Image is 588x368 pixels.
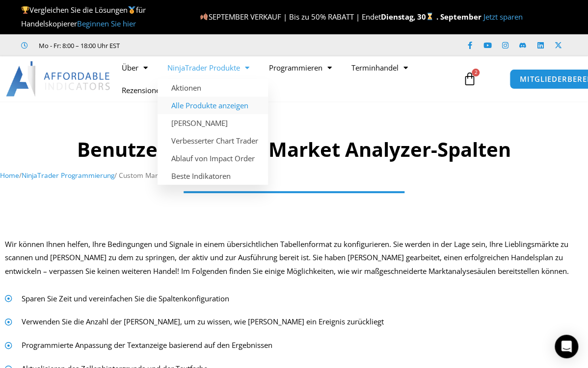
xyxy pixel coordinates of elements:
span: Sparen Sie Zeit und vereinfachen Sie die Spaltenkonfiguration [19,292,229,306]
a: NinjaTrader Programmierung [22,171,114,180]
span: SEPTEMBER VERKAUF | Bis zu 50% RABATT | Endet [200,12,380,22]
a: Aktionen [158,79,268,97]
a: Ablauf von Impact Order [158,149,268,167]
ul: NinjaTrader Produkte [158,79,268,185]
a: [PERSON_NAME] [158,114,268,132]
nav: Menü [112,56,459,101]
img: 🏆 [22,6,29,14]
font: Terminhandel [351,63,399,73]
a: Programmieren [259,56,342,79]
a: Rezensionen [112,79,174,101]
a: 2 [448,65,491,93]
font: NinjaTrader Produkte [167,63,240,73]
span: Verwenden Sie die Anzahl der [PERSON_NAME], um zu wissen, wie [PERSON_NAME] ein Ereignis zurückliegt [19,315,384,329]
font: Programmieren [269,63,322,73]
p: Wir können Ihnen helfen, Ihre Bedingungen und Signale in einem übersichtlichen Tabellenformat zu ... [5,238,583,279]
img: 🍂 [200,13,208,20]
span: 2 [472,69,480,76]
a: Alle Produkte anzeigen [158,97,268,114]
strong: Dienstag, 30 . September [380,12,481,22]
a: Beginnen Sie hier [77,19,136,28]
img: ⌛ [426,13,433,20]
span: Vergleichen Sie die Lösungen für Handelskopierer [21,5,146,28]
img: LogoAI | Affordable Indicators – NinjaTrader [6,61,111,97]
div: Öffnen Sie den Intercom Messenger [555,335,578,358]
span: Mo - Fr: 8:00 – 18:00 Uhr EST [36,40,120,51]
a: Terminhandel [342,56,418,79]
a: Über [112,56,158,79]
a: NinjaTrader Produkte [158,56,259,79]
img: 🥇 [128,6,135,14]
a: Jetzt sparen [483,12,523,22]
iframe: Customer reviews powered by Trustpilot [134,41,281,50]
font: Über [122,63,138,73]
a: Verbesserter Chart Trader [158,132,268,149]
a: Beste Indikatoren [158,167,268,185]
span: Programmierte Anpassung der Textanzeige basierend auf den Ergebnissen [19,339,272,352]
